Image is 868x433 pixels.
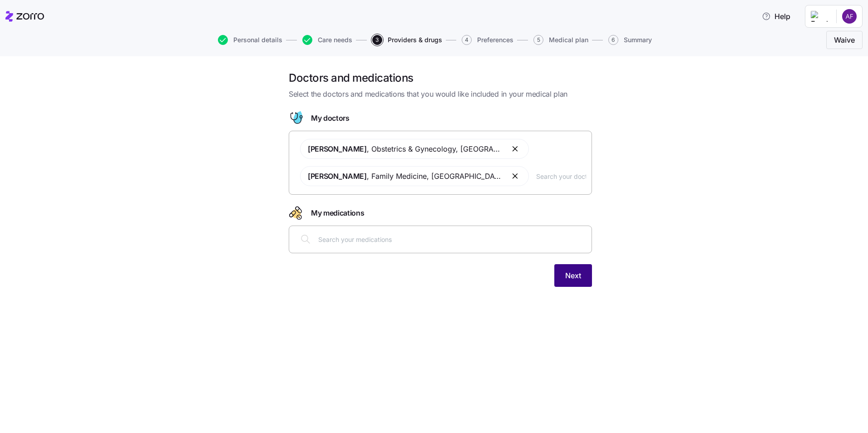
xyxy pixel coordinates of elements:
span: 5 [533,35,543,45]
span: Select the doctors and medications that you would like included in your medical plan [289,89,592,100]
button: Care needs [302,35,352,45]
span: 6 [608,35,618,45]
span: Waive [834,34,855,45]
span: Next [565,270,581,281]
button: 3Providers & drugs [372,35,442,45]
svg: Doctor figure [289,111,304,125]
a: Personal details [216,35,282,45]
span: Care needs [318,37,352,43]
span: 4 [462,35,472,45]
span: My doctors [311,113,350,124]
button: Personal details [218,35,282,45]
img: Employer logo [811,11,829,22]
input: Search your doctors [536,171,586,181]
span: Medical plan [549,37,588,43]
span: Summary [624,37,652,43]
span: [PERSON_NAME] [308,172,367,181]
span: , Family Medicine , [GEOGRAPHIC_DATA], [GEOGRAPHIC_DATA] [308,171,503,182]
input: Search your medications [318,234,586,244]
span: , Obstetrics & Gynecology , [GEOGRAPHIC_DATA], [GEOGRAPHIC_DATA] [308,143,503,155]
img: 4aaff463fd69d21550115be18f7d9c25 [842,9,857,24]
button: Waive [826,31,863,49]
span: [PERSON_NAME] [308,144,367,153]
svg: Drugs [289,206,304,220]
a: Care needs [301,35,352,45]
button: Next [554,264,592,287]
span: Help [762,11,790,22]
span: 3 [372,35,382,45]
span: My medications [311,207,365,219]
h1: Doctors and medications [289,71,592,85]
button: 5Medical plan [533,35,588,45]
span: Preferences [477,37,513,43]
a: 3Providers & drugs [370,35,442,45]
span: Providers & drugs [388,37,442,43]
span: Personal details [233,37,282,43]
button: Help [755,7,798,25]
button: 4Preferences [462,35,513,45]
button: 6Summary [608,35,652,45]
